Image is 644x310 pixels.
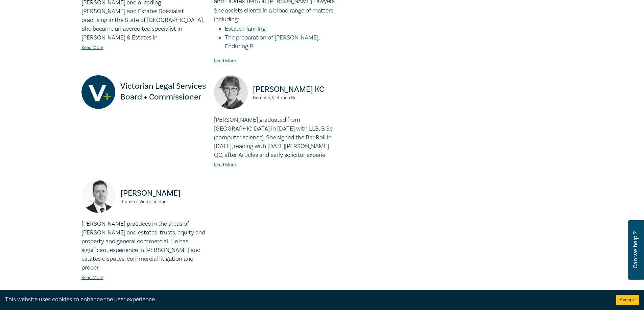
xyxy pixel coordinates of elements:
[120,81,206,103] p: Victorian Legal Services Board + Commissioner
[81,275,103,281] a: Read More
[214,162,236,168] a: Read More
[214,6,338,24] p: She assists clients in a broad range of matters including:
[5,295,606,304] div: This website uses cookies to enhance the user experience.
[81,45,103,51] a: Read More
[225,25,338,33] li: Estate Planning;
[214,58,236,64] a: Read More
[214,116,338,160] p: [PERSON_NAME] graduated from [GEOGRAPHIC_DATA] in [DATE] with LLB, B Sc (computer science). She s...
[225,33,338,51] li: The preparation of [PERSON_NAME], Enduring P
[120,199,206,204] small: Barrister, Victorian Bar
[120,188,206,199] p: [PERSON_NAME]
[253,95,338,100] small: Barrister, Victorian Bar
[616,295,639,305] button: Accept cookies
[81,220,206,272] p: [PERSON_NAME] practices in the areas of [PERSON_NAME] and estates, trusts, equity and property an...
[253,84,338,95] p: [PERSON_NAME] KC
[632,224,639,276] span: Can we help ?
[81,75,115,109] img: https://s3.ap-southeast-2.amazonaws.com/leo-cussen-store-production-content/Contacts/Victorian%20...
[214,75,248,109] img: https://s3.ap-southeast-2.amazonaws.com/leo-cussen-store-production-content/Contacts/Carolyn%20Sp...
[81,179,115,213] img: https://s3.ap-southeast-2.amazonaws.com/leo-cussen-store-production-content/Contacts/Justin%20Riz...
